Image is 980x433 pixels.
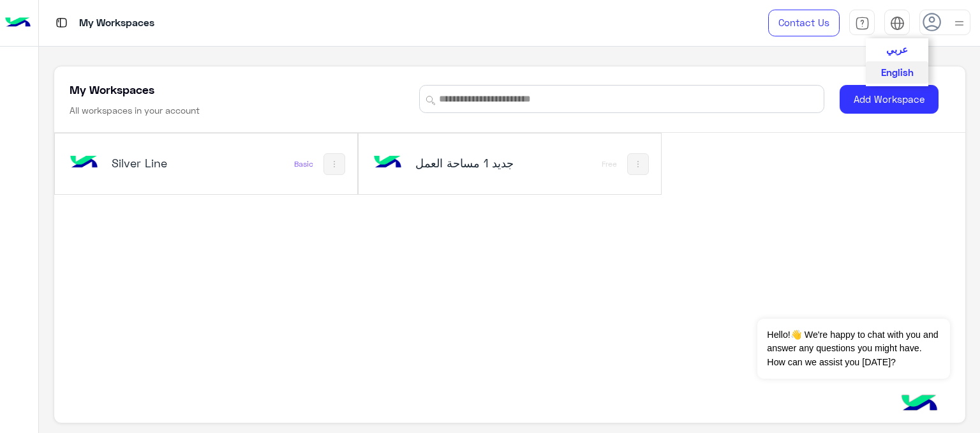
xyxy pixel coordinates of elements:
span: عربي [886,43,908,55]
span: Hello!👋 We're happy to chat with you and answer any questions you might have. How can we assist y... [757,319,949,379]
button: English [866,61,928,84]
button: Add Workspace [840,85,939,114]
img: Logo [5,10,31,36]
button: عربي [866,38,928,61]
h5: Silver Line [112,155,212,171]
img: bot image [371,146,405,180]
h6: All workspaces in your account [70,104,200,117]
img: hulul-logo.png [897,382,942,427]
h5: مساحة العمل‎ جديد 1 [415,155,516,171]
span: English [881,66,914,78]
div: Free [602,159,617,169]
a: Contact Us [768,10,840,36]
img: tab [54,15,70,31]
img: tab [855,16,870,31]
div: Basic [294,159,313,169]
img: tab [890,16,905,31]
img: profile [951,15,967,31]
p: My Workspaces [79,15,154,32]
a: tab [849,10,875,36]
h5: My Workspaces [70,82,154,97]
img: bot image [67,146,101,180]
